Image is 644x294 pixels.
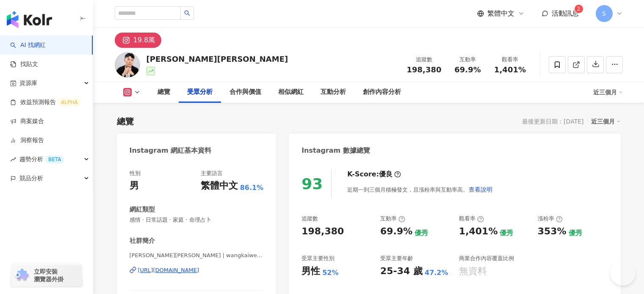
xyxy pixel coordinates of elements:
div: BETA [45,155,64,164]
span: S [602,9,606,18]
div: 男 [130,179,139,192]
span: 查看說明 [469,186,492,193]
img: logo [7,11,52,28]
div: K-Score : [347,170,401,179]
div: 最後更新日期：[DATE] [522,118,583,125]
div: 追蹤數 [301,215,318,223]
button: 查看說明 [468,181,493,198]
span: 資源庫 [19,74,37,93]
div: 總覽 [158,87,170,97]
div: 近三個月 [593,85,623,99]
span: [PERSON_NAME][PERSON_NAME] | wangkaiwen820 [130,252,264,259]
a: chrome extension立即安裝 瀏覽器外掛 [11,264,82,287]
div: 互動率 [380,215,405,223]
div: 25-34 歲 [380,265,423,278]
div: 漲粉率 [538,215,563,223]
button: 19.8萬 [115,33,162,48]
div: 觀看率 [494,55,526,64]
div: 互動率 [452,55,484,64]
div: 19.8萬 [133,34,155,46]
div: 相似網紅 [278,87,304,97]
a: 效益預測報告ALPHA [10,98,81,107]
span: 198,380 [407,65,442,74]
div: 追蹤數 [407,55,442,64]
div: 受眾主要年齡 [380,255,413,262]
div: 合作與價值 [229,87,261,97]
div: 網紅類型 [130,205,155,214]
a: 找貼文 [10,60,38,69]
div: 優秀 [415,228,428,238]
a: [URL][DOMAIN_NAME] [130,267,264,274]
div: [URL][DOMAIN_NAME] [138,267,199,274]
div: [PERSON_NAME][PERSON_NAME] [146,54,288,64]
div: 互動分析 [321,87,346,97]
div: 創作內容分析 [363,87,401,97]
span: 活動訊息 [552,9,579,17]
div: 受眾分析 [187,87,213,97]
span: rise [10,157,16,162]
div: 優良 [379,170,392,179]
div: 主要語言 [201,170,223,177]
div: 受眾主要性別 [301,255,334,262]
img: chrome extension [14,269,30,282]
span: search [184,10,190,16]
span: 競品分析 [19,169,43,188]
a: searchAI 找網紅 [10,41,46,49]
div: 優秀 [569,228,582,238]
a: 洞察報告 [10,136,44,145]
div: 男性 [301,265,320,278]
sup: 2 [575,5,583,13]
div: 近三個月 [591,116,621,127]
div: Instagram 數據總覽 [301,146,370,155]
div: 69.9% [380,225,412,238]
div: 優秀 [500,228,513,238]
div: 1,401% [459,225,498,238]
div: 93 [301,175,323,192]
div: 無資料 [459,265,487,278]
div: 近期一到三個月積極發文，且漲粉率與互動率高。 [347,181,493,198]
img: KOL Avatar [115,52,140,77]
span: 69.9% [454,66,481,74]
span: 2 [577,6,580,12]
div: 總覽 [117,115,134,127]
span: 86.1% [240,183,264,192]
span: 立即安裝 瀏覽器外掛 [34,268,64,283]
div: 商業合作內容覆蓋比例 [459,255,514,262]
div: 353% [538,225,567,238]
span: 趨勢分析 [19,150,64,169]
span: 感情 · 日常話題 · 家庭 · 命理占卜 [130,216,264,224]
div: 198,380 [301,225,344,238]
span: 1,401% [494,66,526,74]
div: 52% [322,268,338,278]
a: 商案媒合 [10,117,44,126]
div: 社群簡介 [130,236,155,245]
div: 繁體中文 [201,179,238,192]
div: 性別 [130,170,141,177]
iframe: Help Scout Beacon - Open [610,260,636,286]
div: Instagram 網紅基本資料 [130,146,212,155]
span: 繁體中文 [487,9,514,18]
div: 47.2% [425,268,448,278]
div: 觀看率 [459,215,484,223]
